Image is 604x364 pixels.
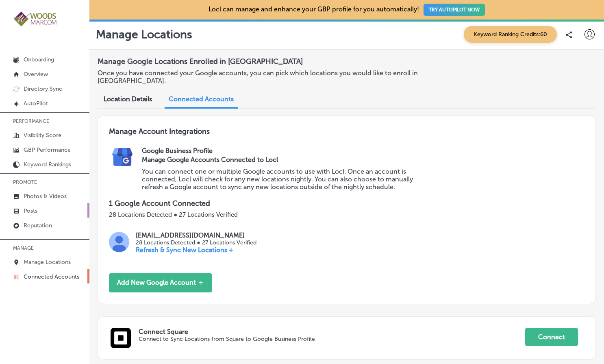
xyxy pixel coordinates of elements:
p: Once you have connected your Google accounts, you can pick which locations you would like to enro... [98,69,421,85]
p: Photos & Videos [24,193,67,200]
img: 4a29b66a-e5ec-43cd-850c-b989ed1601aaLogo_Horizontal_BerryOlive_1000.jpg [13,11,58,27]
p: [EMAIL_ADDRESS][DOMAIN_NAME] [136,231,256,239]
p: Refresh & Sync New Locations + [136,246,256,254]
p: AutoPilot [24,100,48,107]
p: Connected Accounts [24,273,79,280]
p: Manage Locations [96,28,192,41]
h2: Manage Google Locations Enrolled in [GEOGRAPHIC_DATA] [98,54,596,69]
p: Overview [24,71,48,78]
p: Reputation [24,222,52,229]
p: Connect Square [139,328,525,336]
span: Connected Accounts [169,95,234,103]
button: TRY AUTOPILOT NOW [424,4,485,16]
p: 1 Google Account Connected [109,199,584,208]
button: Connect [525,328,578,346]
h3: Manage Account Integrations [109,127,584,147]
p: You can connect one or multiple Google accounts to use with Locl. Once an account is connected, L... [142,168,430,191]
span: Keyword Ranking Credits: 60 [464,26,557,43]
p: Keyword Rankings [24,161,71,168]
p: 28 Locations Detected ● 27 Locations Verified [109,211,584,218]
p: Directory Sync [24,85,62,92]
button: Add New Google Account ＋ [109,273,212,292]
span: Location Details [104,95,152,103]
h3: Manage Google Accounts Connected to Locl [142,156,430,163]
p: Manage Locations [24,259,71,266]
p: Connect to Sync Locations from Square to Google Business Profile [139,336,448,342]
p: 28 Locations Detected ● 27 Locations Verified [136,239,256,246]
p: GBP Performance [24,146,71,153]
h2: Google Business Profile [142,147,584,155]
p: Posts [24,207,37,214]
p: Visibility Score [24,132,61,139]
p: Onboarding [24,56,54,63]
